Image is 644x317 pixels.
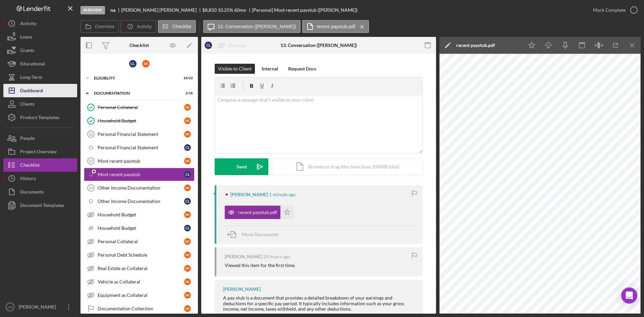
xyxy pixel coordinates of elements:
div: [PERSON_NAME] [225,254,262,259]
div: 10.25 % [218,7,233,13]
div: Viewed this item for the first time. [225,263,296,268]
button: Request Docs [285,64,320,74]
div: Personal Financial Statement [98,145,184,150]
a: Personal CollateralSK [84,101,195,114]
div: A pay stub is a document that provides a detailed breakdown of your earnings and deductions for a... [223,295,416,311]
div: S K [184,252,191,258]
a: People [3,131,77,145]
a: Checklist [3,158,77,172]
div: C L [129,60,137,67]
div: In Review [80,6,105,14]
button: Project Overview [3,145,77,158]
div: [PERSON_NAME] [230,192,268,197]
div: Household Budget [98,225,184,231]
time: 2025-10-14 21:34 [263,254,290,259]
button: Dashboard [3,84,77,97]
div: Request Docs [288,64,316,74]
a: Documentation CollectionSK [84,302,195,315]
div: S K [184,238,191,245]
button: Activity [3,17,77,30]
button: Visible to Client [215,64,255,74]
div: Clients [20,97,35,112]
div: recent paystub.pdf [456,43,495,48]
button: Mark Complete [586,3,641,17]
div: Most recent paystub [98,172,184,177]
time: 2025-10-15 21:13 [269,192,296,197]
a: 14Other Income DocumentationSK [84,181,195,195]
div: 60 mo [234,7,246,13]
div: Send [236,158,247,175]
div: People [20,131,35,147]
label: recent paystub.pdf [317,24,355,29]
div: History [20,172,36,187]
div: Checklist [129,43,149,48]
div: Eligiblity [94,76,176,80]
button: Internal [258,64,281,74]
a: Household BudgetCL [84,221,195,235]
button: 13. Conversation ([PERSON_NAME]) [203,20,301,33]
button: Send [215,158,268,175]
tspan: 12 [89,132,93,136]
div: C L [184,144,191,151]
div: Personal Collateral [98,105,184,110]
div: Loans [20,30,32,45]
a: Other Income DocumentationCL [84,195,195,208]
div: Reassign [229,39,247,52]
div: Real Estate as Collateral [98,266,184,271]
div: Project Overview [20,145,57,160]
a: Personal CollateralSK [84,235,195,248]
div: Open Intercom Messenger [621,287,637,304]
button: CN[PERSON_NAME] [3,300,77,314]
div: C L [205,42,212,49]
tspan: 13 [89,159,93,163]
span: $8,850 [202,7,217,13]
div: Grants [20,44,34,59]
div: S K [142,60,150,67]
button: Checklist [158,20,196,33]
div: 13. Conversation ([PERSON_NAME]) [280,43,357,48]
div: Household Budget [98,212,184,217]
div: C L [184,171,191,178]
div: Mark Complete [593,3,626,17]
div: Product Templates [20,111,59,126]
button: Long-Term [3,70,77,84]
label: 13. Conversation ([PERSON_NAME]) [218,24,296,29]
a: 13Most recent paystubSK [84,154,195,168]
div: Educational [20,57,45,72]
div: S K [184,117,191,124]
div: Equipment as Collateral [98,293,184,298]
div: [PERSON_NAME] [223,286,261,292]
div: Other Income Documentation [98,199,184,204]
div: S K [184,184,191,191]
div: [Personal] Most recent paystub ([PERSON_NAME]) [252,7,358,13]
div: Documents [20,185,44,200]
a: Personal Debt ScheduleSK [84,248,195,262]
button: Move Documents [225,226,285,243]
a: Real Estate as CollateralSK [84,262,195,275]
label: Checklist [172,24,192,29]
text: CN [8,305,12,309]
div: S K [184,265,191,272]
div: 18 / 22 [181,76,193,80]
div: Activity [20,17,37,32]
div: Most recent paystub [98,158,184,164]
button: Documents [3,185,77,199]
button: Grants [3,44,77,57]
a: 12Personal Financial StatementSK [84,127,195,141]
a: History [3,172,77,185]
div: S K [184,278,191,285]
div: S K [184,158,191,164]
a: Product Templates [3,111,77,124]
div: Internal [262,64,278,74]
label: Overview [95,24,114,29]
tspan: 14 [89,186,93,190]
div: Documentation Collection [98,306,184,311]
div: Dashboard [20,84,43,99]
button: Clients [3,97,77,111]
div: Visible to Client [218,64,252,74]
